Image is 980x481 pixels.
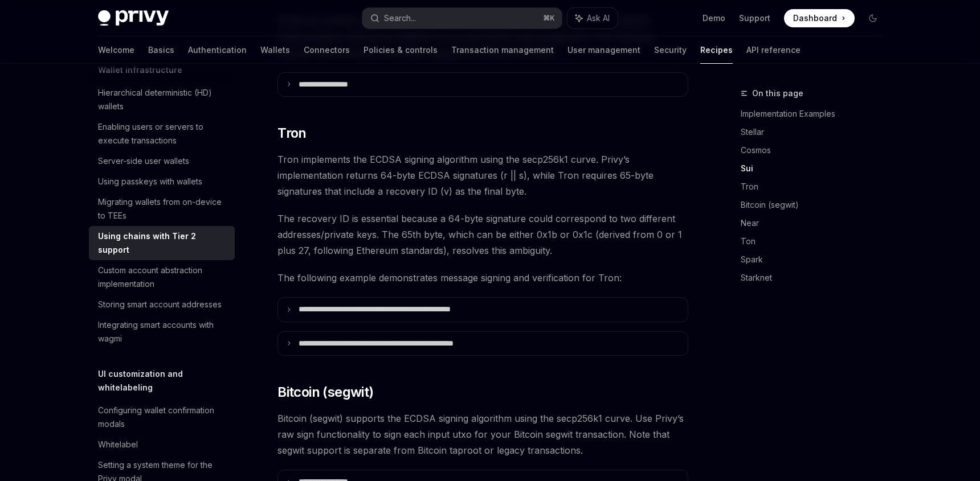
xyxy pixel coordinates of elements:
[739,13,770,24] a: Support
[277,211,688,258] span: The recovery ID is essential because a 64-byte signature could correspond to two different addres...
[793,13,837,24] span: Dashboard
[89,294,235,315] a: Storing smart account addresses
[89,117,235,151] a: Enabling users or servers to execute transactions
[98,86,228,113] div: Hierarchical deterministic (HD) wallets
[89,400,235,434] a: Configuring wallet confirmation modals
[277,124,307,142] span: Tron
[741,196,891,214] a: Bitcoin (segwit)
[543,14,555,23] span: ⌘ K
[98,195,228,223] div: Migrating wallets from on-device to TEEs
[384,11,416,25] div: Search...
[98,154,189,168] div: Server-side user wallets
[98,229,228,257] div: Using chains with Tier 2 support
[741,269,891,287] a: Starknet
[741,250,891,269] a: Spark
[752,87,803,100] span: On this page
[451,36,554,64] a: Transaction management
[98,404,228,431] div: Configuring wallet confirmation modals
[89,226,235,260] a: Using chains with Tier 2 support
[98,10,169,26] img: dark logo
[567,36,640,64] a: User management
[362,8,562,28] button: Search...⌘K
[89,151,235,171] a: Server-side user wallets
[89,434,235,455] a: Whitelabel
[741,232,891,250] a: Ton
[364,36,438,64] a: Policies & controls
[89,192,235,226] a: Migrating wallets from on-device to TEEs
[260,36,290,64] a: Wallets
[654,36,687,64] a: Security
[98,438,138,451] div: Whitelabel
[784,9,855,27] a: Dashboard
[277,383,373,401] span: Bitcoin (segwit)
[746,36,801,64] a: API reference
[700,36,733,64] a: Recipes
[98,264,228,291] div: Custom account abstraction implementation
[741,159,891,178] a: Sui
[587,13,610,24] span: Ask AI
[98,175,202,188] div: Using passkeys with wallets
[89,315,235,349] a: Integrating smart accounts with wagmi
[703,13,725,24] a: Demo
[89,171,235,192] a: Using passkeys with wallets
[277,270,688,286] span: The following example demonstrates message signing and verification for Tron:
[741,123,891,141] a: Stellar
[741,178,891,196] a: Tron
[741,105,891,123] a: Implementation Examples
[98,120,228,147] div: Enabling users or servers to execute transactions
[98,318,228,346] div: Integrating smart accounts with wagmi
[567,8,618,28] button: Ask AI
[741,141,891,159] a: Cosmos
[277,151,688,199] span: Tron implements the ECDSA signing algorithm using the secp256k1 curve. Privy’s implementation ret...
[188,36,247,64] a: Authentication
[98,367,235,394] h5: UI customization and whitelabeling
[277,410,688,458] span: Bitcoin (segwit) supports the ECDSA signing algorithm using the secp256k1 curve. Use Privy’s raw ...
[89,260,235,294] a: Custom account abstraction implementation
[741,214,891,232] a: Near
[98,298,222,311] div: Storing smart account addresses
[98,36,134,64] a: Welcome
[89,83,235,117] a: Hierarchical deterministic (HD) wallets
[148,36,174,64] a: Basics
[864,9,882,27] button: Toggle dark mode
[304,36,350,64] a: Connectors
